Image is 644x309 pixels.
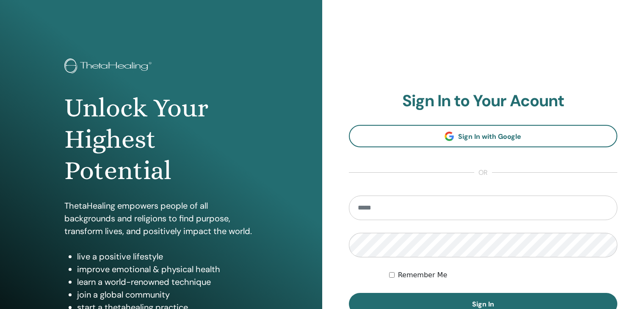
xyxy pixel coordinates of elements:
li: learn a world-renowned technique [77,276,258,288]
a: Sign In with Google [349,125,618,147]
li: live a positive lifestyle [77,250,258,263]
div: Keep me authenticated indefinitely or until I manually logout [389,270,617,280]
span: or [474,168,492,178]
p: ThetaHealing empowers people of all backgrounds and religions to find purpose, transform lives, a... [64,199,258,237]
label: Remember Me [398,270,448,280]
li: improve emotional & physical health [77,263,258,276]
li: join a global community [77,288,258,301]
span: Sign In [472,300,494,309]
span: Sign In with Google [458,132,521,141]
h2: Sign In to Your Acount [349,91,618,111]
h1: Unlock Your Highest Potential [64,92,258,187]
